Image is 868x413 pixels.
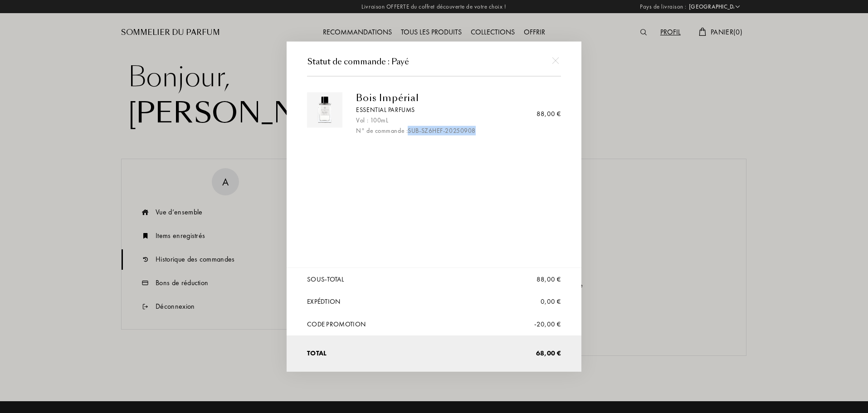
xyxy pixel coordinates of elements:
div: 88,00 € [536,274,561,284]
div: 0,00 € [541,296,561,306]
div: Statut de commande : Payé [307,56,561,68]
div: Code promotion [307,319,366,329]
div: Vol : 100 mL [356,116,554,125]
div: Expédtion [307,296,341,306]
img: Bois Impérial [309,95,340,126]
img: cross.svg [552,57,559,64]
div: Sous-total [307,274,344,284]
div: Bois Impérial [356,92,554,103]
div: 88,00 € [536,109,561,119]
div: N° de commande : SUB-SZ6HEF-20250908 [356,126,554,136]
div: Total [307,348,327,359]
div: 68,00 € [536,348,561,359]
div: Essential Parfums [356,105,554,115]
div: - 20,00 € [534,319,561,329]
